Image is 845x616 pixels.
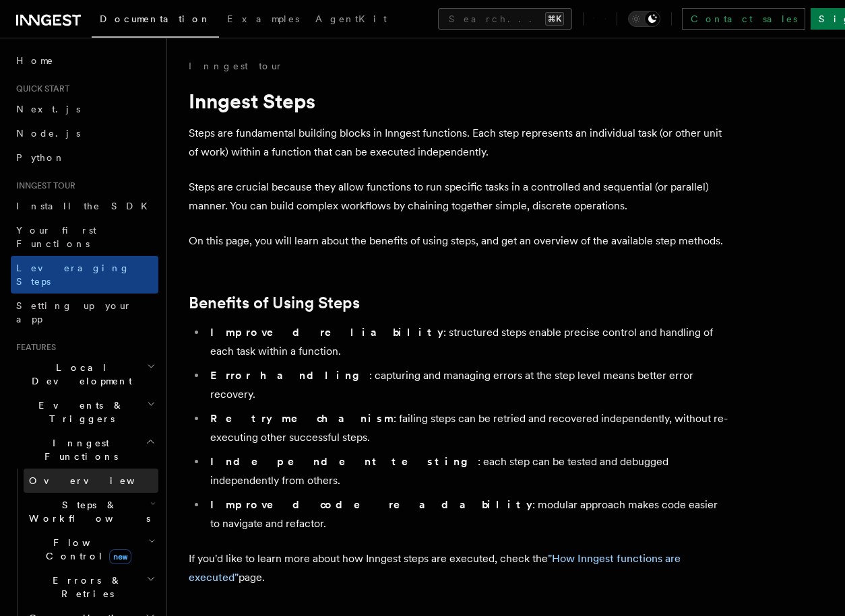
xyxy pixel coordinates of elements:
span: new [109,549,131,564]
a: AgentKit [307,4,395,36]
button: Local Development [11,355,158,393]
strong: Retry mechanism [210,412,394,425]
span: AgentKit [315,13,387,24]
span: Next.js [16,104,80,114]
span: Overview [29,475,168,486]
span: Documentation [100,13,211,24]
a: Python [11,145,158,170]
li: : modular approach makes code easier to navigate and refactor. [206,495,728,533]
span: Errors & Retries [24,574,146,601]
span: Flow Control [24,536,148,563]
span: Inngest Functions [11,436,146,463]
span: Python [16,152,65,163]
a: Setting up your app [11,294,158,331]
p: On this page, you will learn about the benefits of using steps, and get an overview of the availa... [189,232,728,250]
a: Overview [24,469,158,493]
a: Examples [219,4,307,36]
li: : failing steps can be retried and recovered independently, without re-executing other successful... [206,409,728,447]
button: Search...⌘K [438,8,572,30]
strong: Error handling [210,369,369,382]
span: Examples [227,13,299,24]
strong: Improved code readability [210,498,532,511]
a: Next.js [11,97,158,121]
button: Toggle dark mode [628,11,660,27]
li: : structured steps enable precise control and handling of each task within a function. [206,323,728,361]
span: Local Development [11,361,147,388]
strong: Independent testing [210,455,478,468]
span: Your first Functions [16,225,96,249]
span: Features [11,342,56,353]
p: Steps are fundamental building blocks in Inngest functions. Each step represents an individual ta... [189,124,728,162]
button: Inngest Functions [11,431,158,469]
button: Steps & Workflows [24,493,158,531]
a: Inngest tour [189,59,283,73]
a: Your first Functions [11,218,158,256]
span: Leveraging Steps [16,263,130,287]
h1: Inngest Steps [189,89,728,113]
a: Home [11,48,158,73]
span: Quick start [11,83,69,94]
a: Install the SDK [11,194,158,218]
strong: Improved reliability [210,326,443,339]
button: Flow Controlnew [24,531,158,568]
span: Steps & Workflows [24,498,150,525]
button: Events & Triggers [11,393,158,431]
span: Setting up your app [16,300,132,324]
li: : capturing and managing errors at the step level means better error recovery. [206,366,728,404]
span: Install the SDK [16,201,156,211]
kbd: ⌘K [545,12,564,26]
span: Home [16,54,54,67]
p: Steps are crucial because they allow functions to run specific tasks in a controlled and sequenti... [189,178,728,215]
p: If you'd like to learn more about how Inngest steps are executed, check the page. [189,549,728,587]
li: : each step can be tested and debugged independently from others. [206,452,728,490]
a: Benefits of Using Steps [189,294,360,312]
a: Contact sales [682,8,805,30]
span: Events & Triggers [11,399,147,425]
a: Documentation [92,4,219,38]
button: Errors & Retries [24,568,158,606]
a: Leveraging Steps [11,256,158,294]
span: Inngest tour [11,180,75,191]
span: Node.js [16,128,80,139]
a: Node.js [11,121,158,145]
